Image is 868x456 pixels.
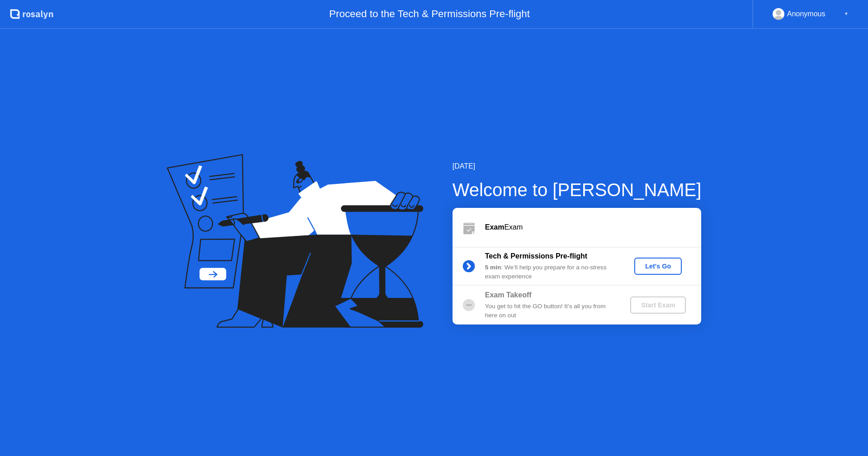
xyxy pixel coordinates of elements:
div: Anonymous [787,8,826,20]
div: : We’ll help you prepare for a no-stress exam experience [485,263,615,282]
div: You get to hit the GO button! It’s all you from here on out [485,302,615,320]
b: Exam Takeoff [485,291,532,299]
b: Exam [485,223,505,231]
div: ▼ [844,8,849,20]
div: Welcome to [PERSON_NAME] [453,176,702,203]
div: Exam [485,222,701,233]
div: Start Exam [634,301,682,309]
div: Let's Go [638,263,678,270]
button: Let's Go [634,258,682,275]
b: 5 min [485,264,501,271]
div: [DATE] [453,161,702,172]
button: Start Exam [630,296,686,314]
b: Tech & Permissions Pre-flight [485,252,587,260]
